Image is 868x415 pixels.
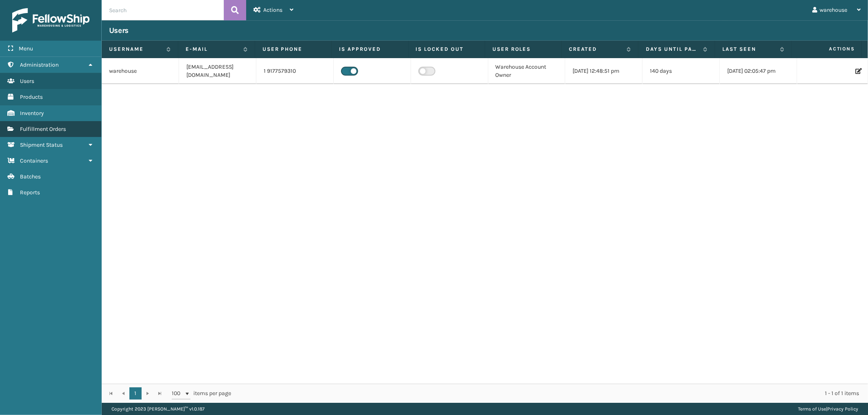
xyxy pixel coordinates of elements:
a: Terms of Use [798,406,826,412]
label: Last Seen [722,46,776,53]
a: 1 [129,387,142,400]
span: Reports [20,189,40,196]
label: Is Approved [339,46,400,53]
span: Products [20,93,43,100]
td: [DATE] 02:05:47 pm [720,58,797,84]
td: Warehouse Account Owner [488,58,566,84]
td: 140 days [643,58,720,84]
td: warehouse [102,58,179,84]
span: Users [20,78,34,85]
label: Days until password expires [646,46,699,53]
label: E-mail [186,46,239,53]
label: User Roles [492,46,554,53]
span: 100 [172,389,184,398]
h3: Users [109,26,129,35]
div: | [798,403,858,415]
div: 1 - 1 of 1 items [243,389,859,398]
label: User phone [262,46,324,53]
span: Menu [19,45,33,52]
span: Actions [794,42,860,56]
span: items per page [172,387,231,400]
span: Containers [20,157,48,164]
span: Inventory [20,110,44,117]
a: Privacy Policy [827,406,858,412]
span: Actions [263,7,282,13]
p: Copyright 2023 [PERSON_NAME]™ v 1.0.187 [112,403,205,415]
td: [DATE] 12:48:51 pm [565,58,643,84]
label: Username [109,46,162,53]
span: Shipment Status [20,141,63,148]
label: Created [569,46,622,53]
span: Fulfillment Orders [20,126,66,133]
span: Administration [20,61,59,68]
td: 1 9177579310 [256,58,334,84]
label: Is Locked Out [416,46,477,53]
td: [EMAIL_ADDRESS][DOMAIN_NAME] [179,58,256,84]
i: Edit [855,68,860,74]
span: Batches [20,173,41,180]
img: logo [12,8,90,33]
